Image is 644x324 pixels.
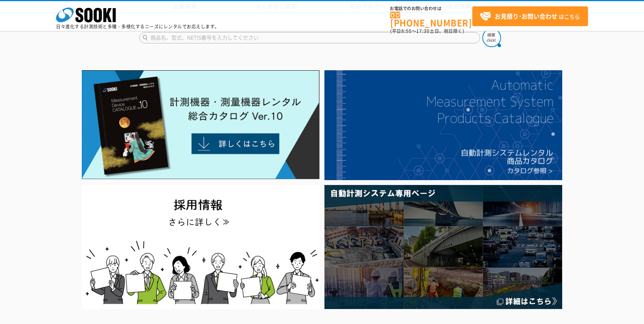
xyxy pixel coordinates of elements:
[324,70,562,180] img: 自動計測システムカタログ
[482,28,501,47] img: btn_search.png
[390,28,464,34] span: (平日 ～ 土日、祝日除く)
[139,32,480,43] input: 商品名、型式、NETIS番号を入力してください
[324,185,562,309] img: 自動計測システム専用ページ
[495,12,557,21] strong: お見積り･お問い合わせ
[416,28,430,34] span: 17:30
[390,12,472,27] a: [PHONE_NUMBER]
[472,6,588,26] a: お見積り･お問い合わせはこちら
[480,11,580,22] span: はこちら
[82,185,320,309] img: SOOKI recruit
[56,24,220,29] p: 日々進化する計測技術と多種・多様化するニーズにレンタルでお応えします。
[390,6,472,11] span: お電話でのお問い合わせは
[82,70,320,179] img: Catalog Ver10
[401,28,412,34] span: 8:50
